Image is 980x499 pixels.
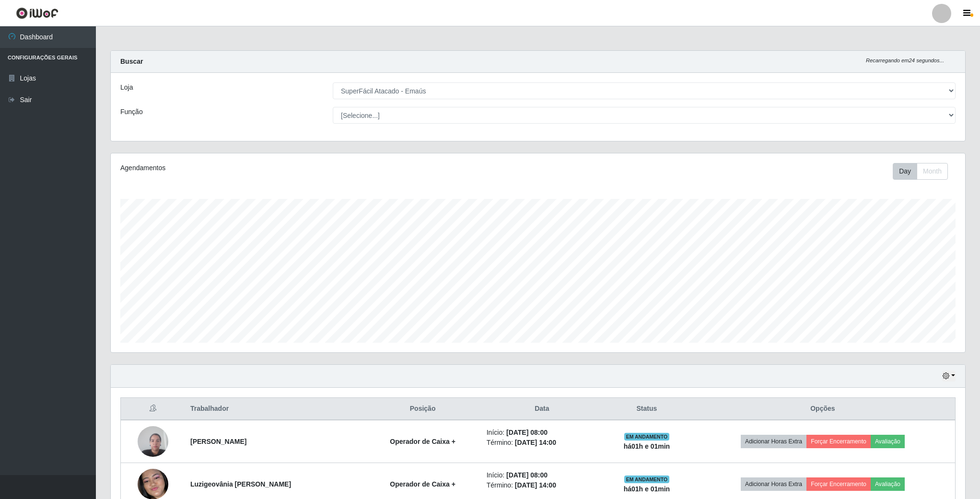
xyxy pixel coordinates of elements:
[120,82,133,93] label: Loja
[390,438,455,445] strong: Operador de Caixa +
[893,163,917,180] button: Day
[624,485,670,493] strong: há 01 h e 01 min
[806,435,871,448] button: Forçar Encerramento
[138,421,168,462] img: 1731148670684.jpeg
[871,477,905,491] button: Avaliação
[624,476,670,483] span: EM ANDAMENTO
[624,442,670,450] strong: há 01 h e 01 min
[506,471,548,479] time: [DATE] 08:00
[120,58,143,65] strong: Buscar
[515,439,556,446] time: [DATE] 14:00
[481,398,603,420] th: Data
[120,163,460,173] div: Agendamentos
[690,398,956,420] th: Opções
[624,433,670,441] span: EM ANDAMENTO
[603,398,690,420] th: Status
[487,480,597,490] li: Término:
[515,481,556,489] time: [DATE] 14:00
[487,428,597,438] li: Início:
[390,480,455,488] strong: Operador de Caixa +
[190,438,246,445] strong: [PERSON_NAME]
[893,163,948,180] div: First group
[16,7,58,19] img: CoreUI Logo
[741,477,806,491] button: Adicionar Horas Extra
[871,435,905,448] button: Avaliação
[120,107,143,117] label: Função
[185,398,364,420] th: Trabalhador
[506,429,548,436] time: [DATE] 08:00
[866,58,944,63] i: Recarregando em 24 segundos...
[364,398,480,420] th: Posição
[917,163,948,180] button: Month
[190,480,291,488] strong: Luzigeovânia [PERSON_NAME]
[487,470,597,480] li: Início:
[806,477,871,491] button: Forçar Encerramento
[741,435,806,448] button: Adicionar Horas Extra
[893,163,956,180] div: Toolbar with button groups
[487,438,597,448] li: Término:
